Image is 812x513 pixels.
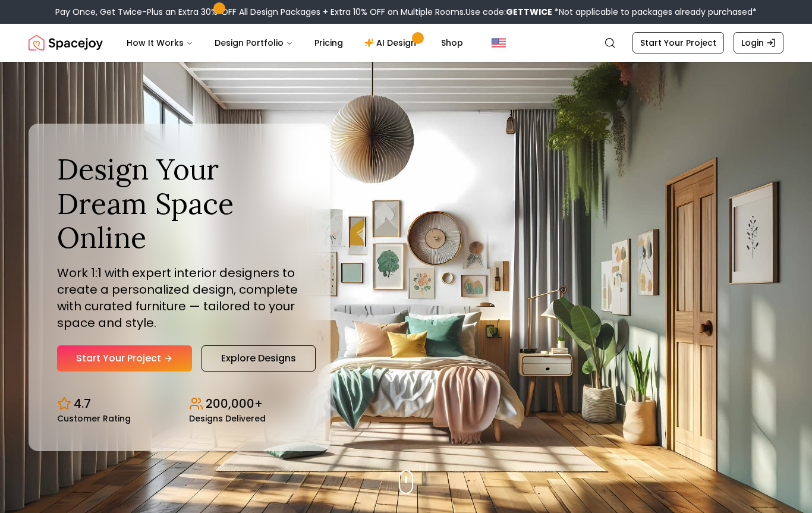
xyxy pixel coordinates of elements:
[632,32,724,53] a: Start Your Project
[506,6,552,18] b: GETTWICE
[355,31,429,55] a: AI Design
[305,31,353,55] a: Pricing
[57,386,302,423] div: Design stats
[206,395,263,412] p: 200,000+
[552,6,757,18] span: *Not applicable to packages already purchased*
[734,32,783,53] a: Login
[57,265,302,331] p: Work 1:1 with expert interior designers to create a personalized design, complete with curated fu...
[29,24,783,62] nav: Global
[117,31,203,55] button: How It Works
[492,36,506,50] img: United States
[57,345,192,372] a: Start Your Project
[55,6,757,18] div: Pay Once, Get Twice-Plus an Extra 30% OFF All Design Packages + Extra 10% OFF on Multiple Rooms.
[57,152,302,255] h1: Design Your Dream Space Online
[432,31,473,55] a: Shop
[29,31,103,55] img: Spacejoy Logo
[57,414,131,423] small: Customer Rating
[202,345,316,372] a: Explore Designs
[117,31,473,55] nav: Main
[74,395,91,412] p: 4.7
[29,31,103,55] a: Spacejoy
[189,414,266,423] small: Designs Delivered
[465,6,552,18] span: Use code:
[205,31,303,55] button: Design Portfolio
